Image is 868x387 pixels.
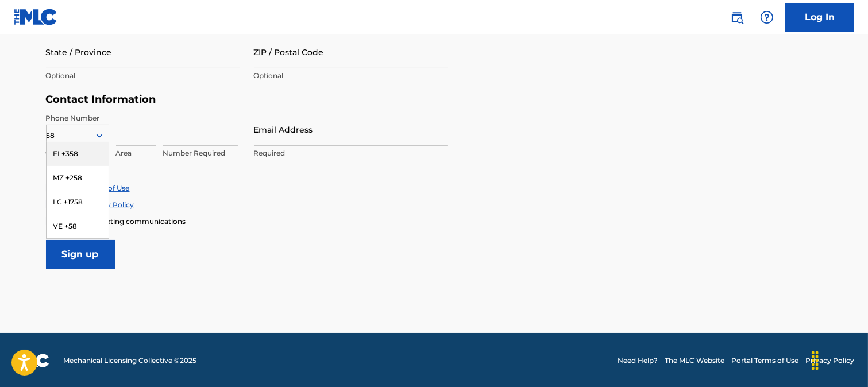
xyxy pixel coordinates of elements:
[46,71,240,81] p: Optional
[730,10,744,24] img: search
[806,343,824,378] div: Arrastrar
[760,10,774,24] img: help
[47,190,109,214] div: LC +1758
[47,214,109,238] div: VE +58
[785,3,854,32] a: Log In
[254,71,448,81] p: Optional
[14,354,49,367] img: logo
[163,148,238,158] p: Number Required
[755,6,778,29] div: Help
[254,148,448,158] p: Required
[731,355,798,366] a: Portal Terms of Use
[47,142,109,166] div: FI +358
[46,240,115,269] input: Sign up
[86,184,130,192] a: Terms of Use
[665,355,724,366] a: The MLC Website
[805,355,854,366] a: Privacy Policy
[811,332,868,387] iframe: Chat Widget
[618,355,658,366] a: Need Help?
[86,200,134,209] a: Privacy Policy
[811,332,868,387] div: Widget de chat
[46,93,448,106] h5: Contact Information
[47,166,109,190] div: MZ +258
[726,6,749,29] a: Public Search
[14,9,58,25] img: MLC Logo
[116,148,156,158] p: Area
[59,217,186,226] span: Enroll in marketing communications
[63,355,196,366] span: Mechanical Licensing Collective © 2025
